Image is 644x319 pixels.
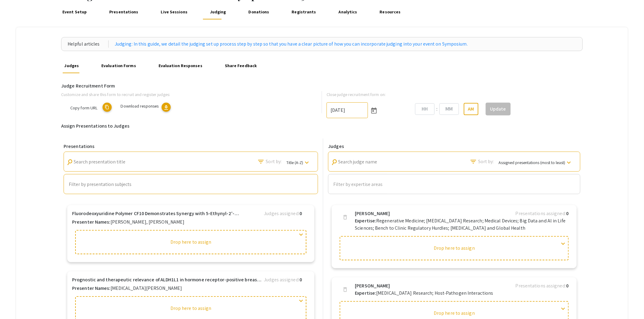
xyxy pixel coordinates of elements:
span: delete [342,214,348,220]
p: [MEDICAL_DATA] Research; Host-Pathogen Interactions [355,290,493,297]
span: expand_more [297,297,305,304]
button: delete [339,283,351,296]
div: : [435,105,439,113]
span: Judges assigned: [264,210,299,217]
a: Judging: In this guide, we detail the judging set up process step by step so that you have a clea... [115,40,468,48]
span: expand_more [297,231,305,238]
span: Presentations assigned: [516,210,566,217]
span: Download responses [121,103,159,109]
b: Expertise: [355,218,376,224]
p: [PERSON_NAME], [PERSON_NAME] [72,218,184,226]
span: Title (A-Z) [286,160,303,165]
h6: Judges [328,143,580,149]
span: Presentations assigned: [516,283,566,289]
b: 0 [566,210,569,217]
mat-icon: Search [257,158,265,165]
a: Analytics [337,5,359,19]
span: Sort by: [478,158,494,165]
button: AM [464,103,478,115]
button: Update [486,103,511,115]
input: Hours [415,103,435,115]
button: Title (A-Z) [282,157,315,168]
span: Copy form URL [70,105,97,111]
b: Prognostic and therapeutic relevance of ALDH1L1 in hormone receptor-positive breast cancerAmira A... [72,276,261,283]
button: delete [339,211,351,223]
b: Fluorodeoxyuridine Polymer CF10 Demonstrates Synergy with 5-Ethynyl-2'-Deoxyuridine Inducing Telo... [72,210,261,217]
a: Donations [247,5,271,19]
b: Presenter Names: [72,219,110,225]
iframe: Chat [5,292,26,314]
h6: Assign Presentations to Judges [61,123,583,129]
a: Evaluation Forms [100,59,138,73]
button: download [162,103,171,112]
b: [PERSON_NAME] [355,210,390,217]
mat-chip-list: Auto complete [333,180,575,188]
mat-icon: keyboard_arrow_down [303,159,310,166]
h6: Presentations [64,143,318,149]
button: Assigned presentations (most to least) [494,157,578,168]
a: Evaluation Responses [157,59,204,73]
b: Presenter Names: [72,285,110,291]
input: Minutes [439,103,459,115]
mat-icon: copy URL [103,103,112,112]
a: Resources [378,5,402,19]
mat-chip-list: Auto complete [69,180,313,188]
a: Presentations [108,5,140,19]
mat-icon: Search [66,158,74,166]
span: expand_more [560,305,567,312]
a: Share Feedback [223,59,259,73]
h6: Judge Recruitment Form [61,83,583,89]
span: download [163,105,169,111]
p: Regenerative Medicine; [MEDICAL_DATA] Research; Medical Devices; Big Data and Al in Life Sciences... [355,217,572,232]
a: Live Sessions [159,5,189,19]
p: [MEDICAL_DATA][PERSON_NAME] [72,285,182,292]
a: Judges [63,59,80,73]
a: Registrants [290,5,318,19]
span: expand_more [560,240,567,247]
span: Sort by: [266,158,282,165]
label: Close judge recruitment form on: [327,91,386,98]
a: Event Setup [61,5,89,19]
a: Judging [208,5,228,19]
mat-icon: keyboard_arrow_down [565,159,573,166]
b: Expertise: [355,290,376,296]
b: 0 [566,283,569,289]
span: Judges assigned: [264,276,299,283]
span: Assigned presentations (most to least) [499,160,565,165]
span: delete [342,286,348,293]
button: Open calendar [368,104,380,116]
b: 0 [299,276,302,283]
mat-icon: Search [470,158,477,165]
b: [PERSON_NAME] [355,282,390,290]
mat-icon: Search [331,158,339,166]
div: Helpful articles [68,40,109,48]
p: Customize and share this form to recruit and register judges: [61,91,312,98]
b: 0 [299,210,302,217]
